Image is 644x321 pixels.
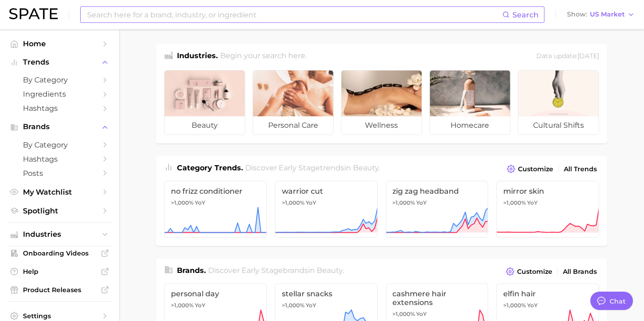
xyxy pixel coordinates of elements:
[23,58,96,66] span: Trends
[171,199,193,206] span: >1,000%
[567,12,587,17] span: Show
[282,302,304,309] span: >1,000%
[7,152,112,166] a: Hashtags
[282,289,371,298] span: stellar snacks
[23,169,96,178] span: Posts
[23,207,96,215] span: Spotlight
[282,199,304,206] span: >1,000%
[306,199,316,207] span: YoY
[505,163,556,175] button: Customize
[430,116,510,135] span: homecare
[417,310,427,318] span: YoY
[282,187,371,196] span: warrior cut
[164,181,267,238] a: no frizz conditioner>1,000% YoY
[7,73,112,87] a: by Category
[7,87,112,101] a: Ingredients
[7,228,112,241] button: Industries
[177,163,243,172] span: Category Trends .
[503,289,592,298] span: elfin hair
[23,249,96,257] span: Onboarding Videos
[7,37,112,51] a: Home
[518,116,599,135] span: cultural shifts
[7,283,112,297] a: Product Releases
[7,246,112,260] a: Onboarding Videos
[7,204,112,218] a: Spotlight
[209,266,344,275] span: Discover Early Stage brands in .
[386,181,489,238] a: zig zag headband>1,000% YoY
[536,50,599,63] div: Data update: [DATE]
[23,230,96,239] span: Industries
[517,268,552,276] span: Customize
[496,181,599,238] a: mirror skin>1,000% YoY
[7,101,112,115] a: Hashtags
[23,188,96,196] span: My Watchlist
[253,116,333,135] span: personal care
[171,302,193,309] span: >1,000%
[177,50,218,63] h1: Industries.
[317,266,343,275] span: beauty
[86,7,502,22] input: Search here for a brand, industry, or ingredient
[23,90,96,98] span: Ingredients
[23,286,96,294] span: Product Releases
[306,302,316,309] span: YoY
[7,185,112,199] a: My Watchlist
[9,8,58,19] img: SPATE
[527,302,538,309] span: YoY
[563,268,597,276] span: All Brands
[417,199,427,207] span: YoY
[341,70,422,135] a: wellness
[341,116,422,135] span: wellness
[512,11,539,19] span: Search
[393,199,415,206] span: >1,000%
[590,12,625,17] span: US Market
[23,155,96,163] span: Hashtags
[518,165,553,173] span: Customize
[503,302,526,309] span: >1,000%
[527,199,538,207] span: YoY
[561,163,599,175] a: All Trends
[246,163,380,172] span: Discover Early Stage trends in .
[393,289,482,307] span: cashmere hair extensions
[518,70,599,135] a: cultural shifts
[275,181,378,238] a: warrior cut>1,000% YoY
[7,166,112,180] a: Posts
[23,141,96,149] span: by Category
[503,199,526,206] span: >1,000%
[171,187,260,196] span: no frizz conditioner
[23,104,96,113] span: Hashtags
[23,76,96,84] span: by Category
[220,50,307,63] h2: Begin your search here.
[503,187,592,196] span: mirror skin
[195,302,205,309] span: YoY
[393,310,415,317] span: >1,000%
[177,266,206,275] span: Brands .
[393,187,482,196] span: zig zag headband
[23,267,96,276] span: Help
[23,123,96,131] span: Brands
[561,266,599,278] a: All Brands
[565,9,637,21] button: ShowUS Market
[253,70,334,135] a: personal care
[7,55,112,69] button: Trends
[564,165,597,173] span: All Trends
[195,199,205,207] span: YoY
[23,312,96,320] span: Settings
[164,70,245,135] a: beauty
[171,289,260,298] span: personal day
[7,120,112,134] button: Brands
[23,39,96,48] span: Home
[504,265,555,278] button: Customize
[353,163,379,172] span: beauty
[429,70,511,135] a: homecare
[7,138,112,152] a: by Category
[165,116,245,135] span: beauty
[7,265,112,278] a: Help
